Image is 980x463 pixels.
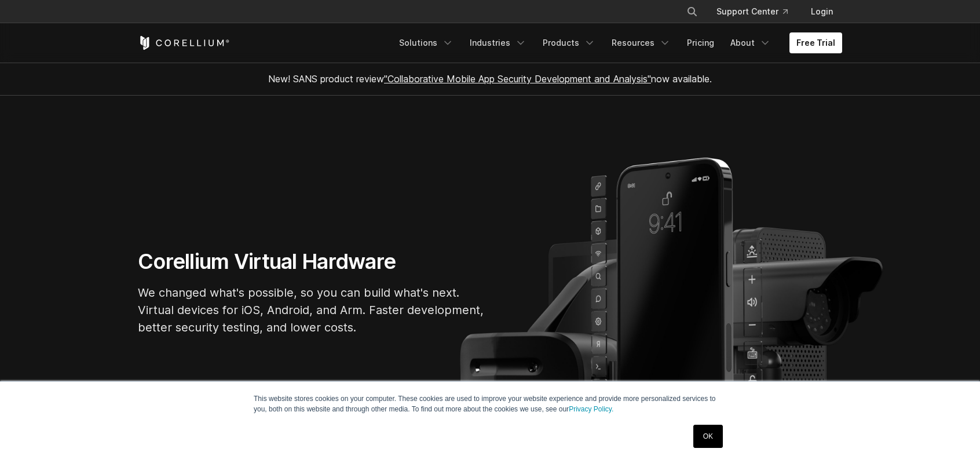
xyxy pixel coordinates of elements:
p: We changed what's possible, so you can build what's next. Virtual devices for iOS, Android, and A... [138,284,485,336]
div: Navigation Menu [392,32,842,53]
a: Solutions [392,32,460,53]
a: OK [693,425,723,448]
span: New! SANS product review now available. [268,73,712,85]
a: Pricing [680,32,721,53]
a: Free Trial [789,32,842,53]
a: Privacy Policy. [569,405,613,413]
div: Navigation Menu [672,1,842,22]
a: Resources [605,32,678,53]
p: This website stores cookies on your computer. These cookies are used to improve your website expe... [254,393,726,414]
a: Corellium Home [138,36,230,50]
a: About [723,32,778,53]
a: Support Center [707,1,797,22]
a: Login [802,1,842,22]
a: Products [536,32,602,53]
a: "Collaborative Mobile App Security Development and Analysis" [384,73,651,85]
button: Search [682,1,703,22]
h1: Corellium Virtual Hardware [138,249,485,275]
a: Industries [463,32,533,53]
